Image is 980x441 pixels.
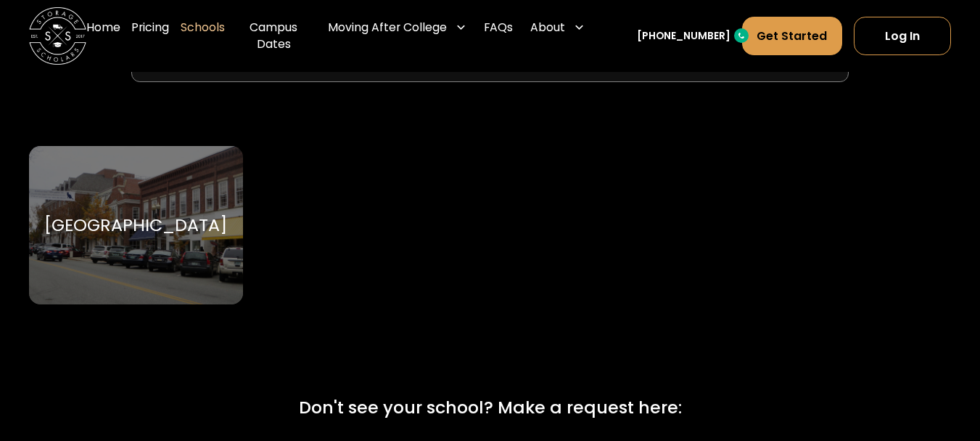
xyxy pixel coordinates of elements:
[86,7,120,65] a: Home
[742,17,843,55] a: Get Started
[29,7,86,65] a: home
[44,214,227,236] div: [GEOGRAPHIC_DATA]
[637,28,730,44] a: [PHONE_NUMBER]
[29,146,244,304] a: Go to selected school
[530,19,565,36] div: About
[299,395,682,421] div: Don't see your school? Make a request here:
[854,17,951,55] a: Log In
[236,7,310,65] a: Campus Dates
[328,19,447,36] div: Moving After College
[131,7,169,65] a: Pricing
[29,7,86,65] img: Storage Scholars main logo
[181,7,225,65] a: Schools
[29,39,952,338] form: School Select Form
[484,7,513,65] a: FAQs
[524,7,590,47] div: About
[322,7,472,47] div: Moving After College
